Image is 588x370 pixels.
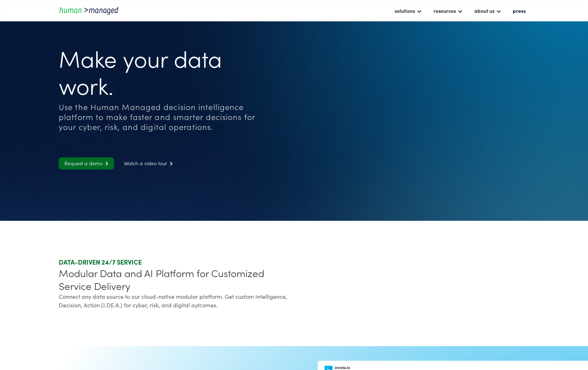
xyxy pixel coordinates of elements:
[59,292,291,309] div: Connect any data source to our cloud-native modular platform. Get custom Intelligence, Decision, ...
[509,5,529,17] a: press
[395,6,415,15] div: solutions
[59,102,262,132] div: Use the Human Managed decision intelligence platform to make faster and smarter decisions for you...
[433,6,456,15] div: resources
[59,266,291,292] div: Modular Data and AI Platform for Customized Service Delivery
[59,6,123,15] a: home
[59,258,291,266] div: DATA-DRIVEN 24/7 SERVICE
[59,157,114,170] a: Request a demo
[118,157,178,170] a: Watch a video tour
[471,5,505,17] div: about us
[59,44,262,98] h1: Make your data work.
[391,5,426,17] div: solutions
[474,6,494,15] div: about us
[430,5,467,17] div: resources
[103,161,108,166] span: 
[167,161,173,166] span: 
